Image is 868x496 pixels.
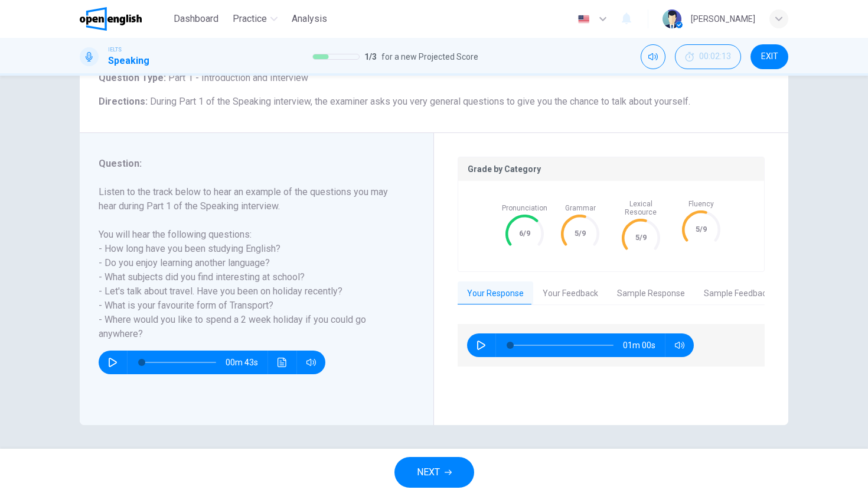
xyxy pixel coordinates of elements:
[533,281,608,306] button: Your Feedback
[80,7,169,31] a: OpenEnglish logo
[614,200,668,216] span: Lexical Resource
[502,204,547,212] span: Pronunciation
[696,225,707,234] text: 5/9
[108,54,149,68] h1: Speaking
[576,15,591,24] img: en
[174,12,218,26] span: Dashboard
[623,333,665,357] span: 01m 00s
[694,281,780,306] button: Sample Feedback
[608,281,694,306] button: Sample Response
[417,464,440,481] span: NEXT
[364,50,377,64] span: 1 / 3
[228,8,282,30] button: Practice
[641,44,665,69] div: Mute
[99,95,769,109] h6: Directions :
[761,52,778,61] span: EXIT
[675,44,741,69] div: Hide
[458,281,533,306] button: Your Response
[394,457,474,488] button: NEXT
[750,44,788,69] button: EXIT
[635,233,647,242] text: 5/9
[108,46,122,54] span: IELTS
[468,164,755,174] p: Grade by Category
[292,12,327,26] span: Analysis
[166,72,308,83] span: Part 1 - Introduction and Interview
[663,9,681,28] img: Profile picture
[458,281,765,306] div: basic tabs example
[691,12,755,26] div: [PERSON_NAME]
[699,52,731,61] span: 00:02:13
[226,351,267,374] span: 00m 43s
[273,351,292,374] button: Click to see the audio transcription
[575,229,586,238] text: 5/9
[99,71,769,85] h6: Question Type :
[519,229,530,238] text: 6/9
[565,204,596,212] span: Grammar
[688,200,714,208] span: Fluency
[233,12,267,26] span: Practice
[80,7,142,31] img: OpenEnglish logo
[381,50,478,64] span: for a new Projected Score
[150,96,690,107] span: During Part 1 of the Speaking interview, the examiner asks you very general questions to give you...
[287,8,332,30] button: Analysis
[99,157,400,171] h6: Question :
[675,44,741,69] button: 00:02:13
[169,8,223,30] button: Dashboard
[99,185,400,341] h6: Listen to the track below to hear an example of the questions you may hear during Part 1 of the S...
